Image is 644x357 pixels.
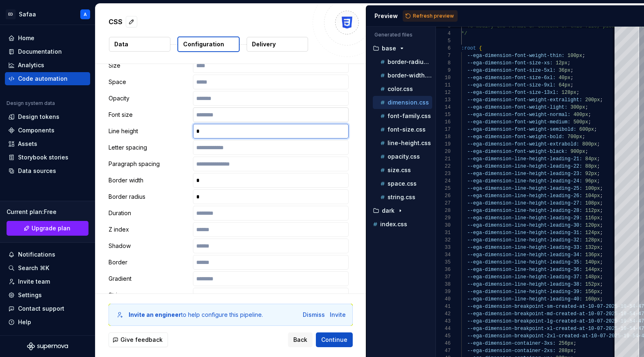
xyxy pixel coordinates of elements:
[370,44,432,53] button: base
[436,207,451,214] div: 28
[129,311,181,318] b: Invite an engineer
[330,311,346,319] button: Invite
[600,186,603,191] span: ;
[109,193,190,201] p: Border radius
[84,11,87,18] div: A
[558,341,573,346] span: 256px
[120,336,163,344] span: Give feedback
[461,45,476,51] span: :root
[373,152,432,161] button: opacity.css
[5,110,90,123] a: Design tokens
[5,275,90,288] a: Invite team
[388,140,431,146] p: line-height.css
[109,291,190,299] p: String
[570,105,585,110] span: 300px
[600,230,603,236] span: ;
[585,200,600,206] span: 108px
[32,224,70,232] span: Upgrade plan
[436,185,451,192] div: 25
[436,229,451,236] div: 31
[436,244,451,251] div: 33
[467,311,615,317] span: --ega-dimension-breakpoint-md-created-at-10-07-202
[467,259,582,265] span: --ega-dimension-line-height-leading-35:
[374,12,398,20] div: Preview
[5,302,90,315] button: Contact support
[18,318,31,326] div: Help
[585,186,600,191] span: 100px
[18,34,34,42] div: Home
[2,5,93,23] button: EDSafaaA
[467,156,582,162] span: --ega-dimension-line-height-leading-21:
[388,72,432,79] p: border-width.css
[600,267,603,273] span: ;
[436,273,451,281] div: 37
[567,134,582,140] span: 700px
[467,215,582,221] span: --ega-dimension-line-height-leading-29:
[373,166,432,175] button: size.css
[114,40,128,48] p: Data
[288,332,313,347] button: Back
[585,223,600,228] span: 120px
[436,30,451,37] div: 4
[585,149,588,155] span: ;
[585,296,600,302] span: 160px
[582,134,585,140] span: ;
[321,336,347,344] span: Continue
[467,348,556,354] span: --ega-dimension-container-2xs:
[109,17,122,27] p: CSS
[373,125,432,134] button: font-size.css
[316,332,353,347] button: Continue
[388,99,429,106] p: dimension.css
[7,208,88,216] div: Current plan : Free
[585,171,597,177] span: 92px
[585,178,597,184] span: 96px
[388,86,413,92] p: color.css
[600,215,603,221] span: ;
[18,113,59,121] div: Design tokens
[570,68,573,73] span: ;
[18,48,62,56] div: Documentation
[373,98,432,107] button: dimension.css
[380,221,407,227] p: index.css
[558,82,570,88] span: 64px
[558,68,570,73] span: 36px
[5,124,90,137] a: Components
[129,311,263,319] div: to help configure this pipeline.
[388,153,420,160] p: opacity.css
[109,94,190,102] p: Opacity
[467,193,582,199] span: --ega-dimension-line-height-leading-26:
[382,45,396,52] p: base
[5,32,90,45] a: Home
[370,206,432,215] button: dark
[594,127,597,132] span: ;
[600,296,603,302] span: ;
[27,342,68,350] a: Supernova Logo
[403,10,458,22] button: Refresh preview
[436,347,451,355] div: 47
[467,252,582,258] span: --ega-dimension-line-height-leading-34:
[558,75,570,81] span: 40px
[436,288,451,296] div: 39
[585,237,600,243] span: 128px
[597,141,600,147] span: ;
[600,223,603,228] span: ;
[467,90,558,96] span: --ega-dimension-font-size-13xl:
[600,200,603,206] span: ;
[567,53,582,59] span: 100px
[374,32,427,38] p: Generated files
[467,245,582,250] span: --ega-dimension-line-height-leading-33:
[177,36,240,52] button: Configuration
[467,75,556,81] span: --ega-dimension-font-size-6xl:
[467,274,582,280] span: --ega-dimension-line-height-leading-37:
[373,179,432,188] button: space.css
[467,230,582,236] span: --ega-dimension-line-height-leading-31:
[467,105,567,110] span: --ega-dimension-font-weight-light:
[373,111,432,121] button: font-family.css
[18,140,37,148] div: Assets
[597,156,600,162] span: ;
[436,310,451,318] div: 42
[5,137,90,150] a: Assets
[436,126,451,133] div: 17
[573,119,588,125] span: 500px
